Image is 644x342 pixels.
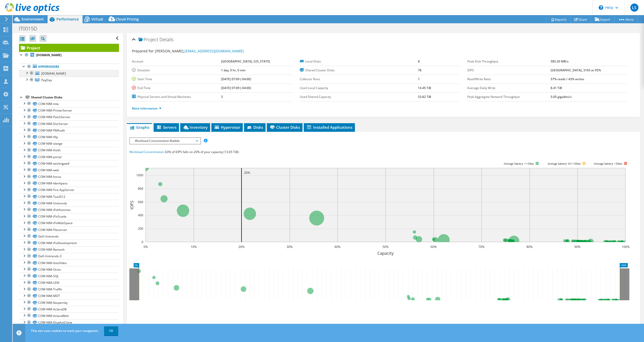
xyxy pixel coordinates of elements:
label: Used Shared Capacity [300,94,418,99]
a: Dell-Unitrends [19,233,119,240]
b: 57% reads / 43% writes [551,77,584,81]
span: Inventory [183,125,208,130]
text: 400 [138,213,143,217]
a: [EMAIL_ADDRESS][DOMAIN_NAME] [185,49,244,53]
span: LS [630,4,638,12]
span: Details [159,36,173,42]
text: 20% [244,170,250,175]
a: Share [570,15,591,23]
span: Installed Applications [306,125,352,130]
text: 10% [191,245,197,249]
label: Peak Aggregate Network Throughput [467,94,551,99]
a: COW-NIM-PatchServer [19,114,119,120]
text: 20% [238,245,245,249]
text: 600 [138,200,143,204]
text: Average latency >20ms [594,162,622,165]
a: More [614,15,638,23]
label: Used Local Capacity [300,85,418,91]
a: COW-NIM-iFixHistorian [19,206,119,213]
span: Cluster Disks [269,125,300,130]
a: COW-NIM-AxisVideo [19,260,119,266]
text: 70% [478,245,485,249]
a: COW-NIM-Fileserver [19,226,119,233]
label: Read/Write Ratio [467,77,551,82]
label: Start Time [132,77,221,82]
label: IOPS [467,68,551,73]
a: COW-NIM-Orion [19,266,119,273]
a: Dell-Unitrends-3 [19,253,119,260]
a: PayDay [19,77,119,83]
a: Project [19,44,119,52]
b: 585.20 MB/s [551,59,569,63]
a: COW-NIM-LEM [19,280,119,286]
label: Account [132,59,221,64]
span: [DOMAIN_NAME] [41,71,66,76]
span: Disks [247,125,263,130]
a: COW-NIM-slange [19,140,119,147]
b: 14.45 TiB [418,86,431,90]
a: COW-NIM-wishingwell [19,160,119,167]
span: PayDay [41,78,52,82]
a: [DOMAIN_NAME] [19,70,119,77]
a: OK [104,326,118,335]
span: Hypervisor [214,125,240,130]
text: 30% [287,245,293,249]
text: Capacity [377,250,394,256]
label: Physical Servers and Virtual Machines [132,94,221,99]
a: [DOMAIN_NAME] [19,52,119,58]
a: COW-NIM-MDT [19,293,119,299]
text: 90% [574,245,580,249]
b: 8 [418,59,420,63]
span: Virtual [91,17,103,22]
text: 0 [142,240,143,244]
b: 5.05 gigabits/s [551,95,572,99]
text: 200 [138,226,143,231]
span: Workload Concentration: [129,150,164,154]
a: COW-NIM-DispAstClone [19,319,119,326]
b: [DATE] 07:09 (-04:00) [221,86,251,90]
a: COW-NIM-DocServer [19,120,119,127]
span: Project [138,37,158,42]
tspan: Average latency <=10ms [504,162,534,165]
a: COW-NIM-iFixScada [19,213,119,220]
a: COW-NIM-PrinterServer [19,107,119,114]
a: COW-NIM-Tax2012 [19,193,119,200]
label: Average Daily Write [467,85,551,91]
h1: IT0015D [16,26,45,31]
span: Performance [56,17,79,22]
a: COW-NIM-Unitrends [19,200,119,206]
a: COW-NIM-SQL [19,273,119,279]
a: COW-NIM-AclaraDB [19,306,119,312]
a: Reports [546,15,571,23]
a: COW-NIM-Traffic [19,286,119,293]
text: 1000 [136,173,143,177]
text: 80% [527,245,533,249]
a: COW-NIM-Identipass [19,180,119,187]
label: Duration [132,68,221,73]
b: 53.82 TiB [418,95,431,99]
b: [DATE] 07:09 (-04:00) [221,77,251,81]
text: 50% [383,245,389,249]
b: [DOMAIN_NAME] [36,53,62,57]
span: 63% of IOPS falls on 20% of your capacity (13.65 TiB) [165,150,239,154]
span: [PERSON_NAME], [155,49,244,53]
a: COW-NIM-tftp [19,134,119,140]
label: Collector Runs [300,77,418,82]
a: COW-NIM-Ramesh [19,246,119,253]
a: COW-NIM-AclaraWeb [19,312,119,319]
tspan: Average latency 10<=20ms [548,162,581,165]
text: 60% [431,245,437,249]
label: Peak Disk Throughput [467,59,551,64]
a: COW-NIM-FMAudit [19,127,119,134]
a: COW-NIM-horus [19,174,119,180]
a: COW-NIM-iFixDevelopment [19,240,119,246]
text: 800 [138,186,143,191]
span: Graphs [129,125,149,130]
b: 1 [418,77,420,81]
label: Local Disks [300,59,418,64]
a: COW-NIM-mta [19,100,119,107]
a: COW-NIM-portal [19,154,119,160]
b: [GEOGRAPHIC_DATA], [US_STATE] [221,59,270,63]
label: Prepared for: [132,49,154,53]
b: 3 [221,95,223,99]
